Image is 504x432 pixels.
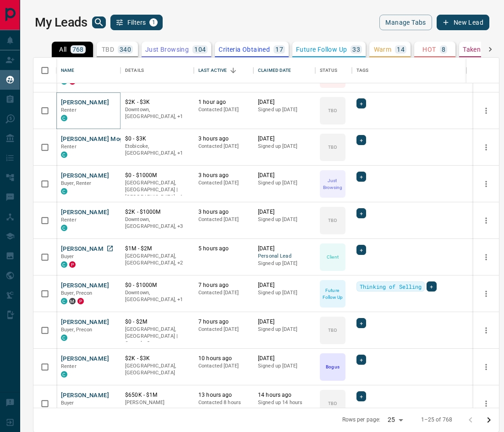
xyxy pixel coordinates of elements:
p: Signed up [DATE] [258,143,311,150]
p: Toronto [125,143,189,157]
div: condos.ca [61,225,67,231]
span: Thinking of Selling [360,282,422,291]
span: Buyer, Precon [61,327,93,333]
button: [PERSON_NAME] [61,355,109,363]
p: Signed up [DATE] [258,362,311,370]
p: HOT [422,46,436,53]
div: + [356,98,366,108]
div: Tags [352,58,466,83]
p: Just Browsing [321,177,345,191]
p: $0 - $1000M [125,281,189,289]
button: [PERSON_NAME] [61,318,109,327]
p: $0 - $1000M [125,172,189,179]
h1: My Leads [35,15,88,30]
span: Buyer [61,400,74,406]
p: Signed up [DATE] [258,106,311,113]
p: [DATE] [258,318,311,326]
p: 340 [120,46,131,53]
p: Contacted [DATE] [198,326,249,333]
div: condos.ca [61,261,67,268]
p: 104 [194,46,206,53]
p: 17 [275,46,283,53]
button: more [479,140,493,154]
p: 10 hours ago [198,355,249,362]
div: mrloft.ca [69,298,76,304]
div: Name [61,58,75,83]
button: more [479,104,493,118]
p: TBD [328,400,337,407]
p: Future Follow Up [321,287,345,301]
p: $2K - $3K [125,355,189,362]
p: North York, Midtown | Central, Toronto [125,216,189,230]
div: 25 [384,413,406,427]
div: + [356,245,366,255]
span: 1 [150,19,157,26]
p: Contacted [DATE] [198,179,249,187]
button: more [479,360,493,374]
div: + [356,391,366,401]
button: search button [92,16,106,28]
p: 3 hours ago [198,208,249,216]
p: Just Browsing [145,46,189,53]
p: 14 [397,46,405,53]
span: Buyer, Renter [61,180,92,186]
p: Contacted [DATE] [198,362,249,370]
p: $1M - $2M [125,245,189,253]
p: Contacted [DATE] [198,216,249,223]
p: Signed up [DATE] [258,179,311,187]
div: + [427,281,436,292]
p: [DATE] [258,208,311,216]
div: Status [315,58,352,83]
p: Contacted [DATE] [198,289,249,297]
p: Contacted 8 hours ago [198,399,249,413]
button: [PERSON_NAME] [61,281,109,290]
p: 1 hour ago [198,98,249,106]
p: Contacted [DATE] [198,106,249,113]
p: West End, Toronto [125,253,189,267]
p: Toronto, King [125,326,189,347]
span: + [360,392,363,401]
p: [DATE] [258,355,311,362]
p: Signed up [DATE] [258,260,311,267]
p: All [59,46,66,53]
div: Status [320,58,337,83]
div: Name [56,58,121,83]
div: Tags [356,58,369,83]
p: Toronto [125,179,189,201]
button: [PERSON_NAME] [61,172,109,180]
p: $2K - $1000M [125,208,189,216]
p: Toronto [125,289,189,303]
p: Signed up [DATE] [258,326,311,333]
p: 768 [72,46,84,53]
button: more [479,287,493,301]
span: Renter [61,107,77,113]
div: + [356,355,366,365]
p: 3 hours ago [198,135,249,143]
button: Go to next page [480,411,498,429]
p: $0 - $3K [125,135,189,143]
button: more [479,177,493,191]
span: Renter [61,217,77,223]
p: Criteria Obtained [219,46,270,53]
div: Details [125,58,144,83]
p: 7 hours ago [198,281,249,289]
span: + [360,209,363,218]
p: TBD [328,327,337,334]
div: + [356,318,366,328]
div: condos.ca [61,371,67,378]
p: $650K - $1M [125,391,189,399]
span: + [360,135,363,145]
span: + [360,99,363,108]
span: + [360,172,363,181]
div: Claimed Date [253,58,315,83]
button: Sort [227,64,240,77]
div: Claimed Date [258,58,291,83]
p: 5 hours ago [198,245,249,253]
p: Toronto [125,106,189,120]
p: 33 [352,46,360,53]
a: Open in New Tab [104,243,116,254]
div: condos.ca [61,115,67,121]
button: more [479,214,493,227]
p: 7 hours ago [198,318,249,326]
p: [DATE] [258,245,311,253]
